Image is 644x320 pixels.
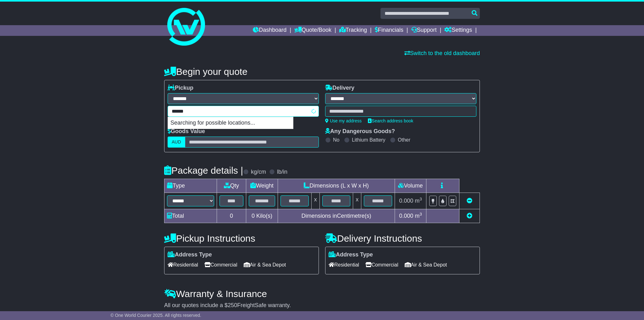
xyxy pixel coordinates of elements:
td: 0 [217,209,246,223]
sup: 3 [419,197,422,201]
a: Settings [444,25,472,36]
typeahead: Please provide city [168,106,319,117]
label: Address Type [329,251,373,258]
a: Search address book [368,118,413,123]
td: Dimensions in Centimetre(s) [278,209,395,223]
h4: Warranty & Insurance [164,289,480,299]
h4: Pickup Instructions [164,233,319,244]
td: Volume [395,179,426,193]
sup: 3 [419,212,422,216]
td: x [353,193,361,209]
td: Dimensions (L x W x H) [278,179,395,193]
label: Any Dangerous Goods? [325,128,395,135]
span: Residential [329,260,359,270]
p: Searching for possible locations... [168,117,293,129]
a: Switch to the old dashboard [404,50,480,56]
label: AUD [168,137,185,148]
label: Goods Value [168,128,205,135]
label: Lithium Battery [352,137,386,143]
td: x [311,193,319,209]
h4: Package details | [164,165,243,176]
span: m [415,198,422,204]
label: No [333,137,339,143]
td: Weight [246,179,278,193]
a: Dashboard [253,25,286,36]
span: Commercial [365,260,398,270]
div: All our quotes include a $ FreightSafe warranty. [164,302,480,309]
a: Tracking [339,25,367,36]
span: Air & Sea Depot [244,260,286,270]
span: © One World Courier 2025. All rights reserved. [110,313,201,318]
span: 0.000 [399,213,413,219]
span: 0.000 [399,198,413,204]
td: Total [164,209,217,223]
a: Add new item [467,213,472,219]
label: Pickup [168,85,193,92]
span: Residential [168,260,198,270]
span: 0 [252,213,255,219]
a: Financials [375,25,403,36]
h4: Delivery Instructions [325,233,480,244]
label: Delivery [325,85,354,92]
h4: Begin your quote [164,66,480,77]
label: lb/in [277,169,287,176]
span: Air & Sea Depot [405,260,447,270]
a: Support [411,25,437,36]
td: Type [164,179,217,193]
a: Quote/Book [294,25,331,36]
label: Other [398,137,410,143]
a: Use my address [325,118,362,123]
span: 250 [228,302,237,308]
span: Commercial [204,260,237,270]
label: Address Type [168,251,212,258]
td: Qty [217,179,246,193]
span: m [415,213,422,219]
label: kg/cm [251,169,266,176]
a: Remove this item [467,198,472,204]
td: Kilo(s) [246,209,278,223]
